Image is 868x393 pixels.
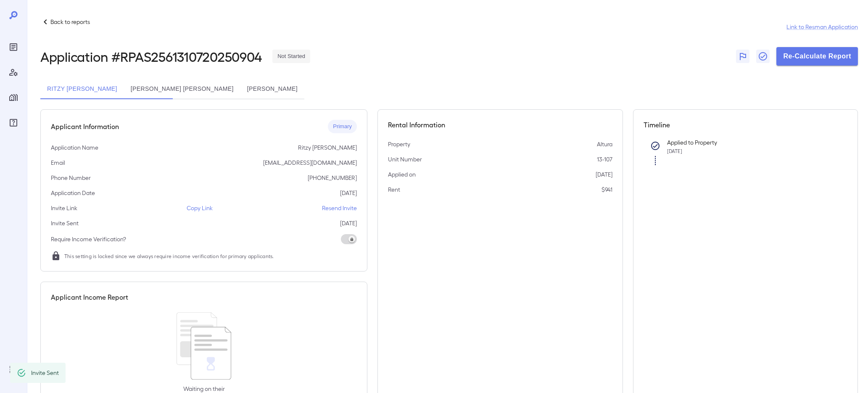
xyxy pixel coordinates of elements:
p: Resend Invite [322,204,357,212]
div: Invite Sent [31,365,59,380]
button: Flag Report [736,50,749,63]
p: [DATE] [596,170,612,179]
p: Copy Link [187,204,213,212]
p: 13-107 [597,155,612,164]
h5: Rental Information [388,120,612,130]
p: Invite Sent [51,219,79,227]
p: Rent [388,185,400,194]
p: Email [51,158,65,167]
p: Altura [597,140,612,148]
span: Not Started [272,53,310,61]
p: Unit Number [388,155,422,164]
div: Manage Users [7,66,20,79]
div: FAQ [7,116,20,129]
p: Back to reports [50,18,90,26]
span: This setting is locked since we always require income verification for primary applicants. [64,252,274,260]
p: Application Name [51,143,98,152]
h2: Application # RPAS2561310720250904 [40,49,262,64]
button: [PERSON_NAME] [PERSON_NAME] [124,79,240,99]
p: [DATE] [340,219,357,227]
button: Close Report [756,50,770,63]
div: Reports [7,40,20,54]
button: Ritzy [PERSON_NAME] [40,79,124,99]
a: Link to Resman Application [786,23,858,31]
p: $941 [602,185,612,194]
p: Ritzy [PERSON_NAME] [298,143,357,152]
h5: Applicant Information [51,121,119,132]
h5: Timeline [644,120,848,130]
p: Phone Number [51,174,91,182]
p: [EMAIL_ADDRESS][DOMAIN_NAME] [263,158,357,167]
p: Property [388,140,410,148]
span: [DATE] [667,148,682,154]
p: Require Income Verification? [51,235,126,243]
div: Log Out [7,363,20,376]
p: Applied on [388,170,416,179]
span: Primary [328,123,357,131]
p: Application Date [51,189,95,197]
p: [PHONE_NUMBER] [308,174,357,182]
p: [DATE] [340,189,357,197]
p: Invite Link [51,204,77,212]
button: Re-Calculate Report [776,47,858,66]
button: [PERSON_NAME] [240,79,304,99]
p: Applied to Property [667,138,834,147]
div: Manage Properties [7,91,20,104]
h5: Applicant Income Report [51,292,128,302]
